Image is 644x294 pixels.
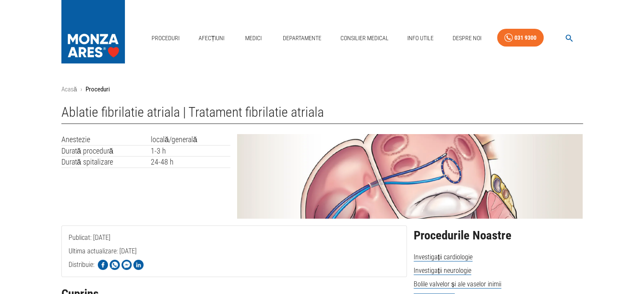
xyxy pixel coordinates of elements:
[195,30,228,47] a: Afecțiuni
[514,33,536,43] div: 031 9300
[414,267,471,275] span: Investigații neurologie
[61,85,583,94] nav: breadcrumb
[449,30,485,47] a: Despre Noi
[110,260,120,270] img: Share on WhatsApp
[122,260,132,270] img: Share on Facebook Messenger
[151,134,231,145] td: locală/generală
[61,104,583,124] h1: Ablatie fibrilatie atriala | Tratament fibrilatie atriala
[414,280,501,289] span: Bolile valvelor și ale vaselor inimii
[61,134,151,145] td: Anestezie
[414,253,473,261] span: Investigații cardiologie
[279,30,325,47] a: Departamente
[61,157,151,168] td: Durată spitalizare
[237,134,583,219] img: Ablatie fibrilatie atriala | Tratament fibrilatie atriala | ARES
[69,247,137,289] span: Ultima actualizare: [DATE]
[497,29,544,47] a: 031 9300
[414,229,583,242] h2: Procedurile Noastre
[337,30,392,47] a: Consilier Medical
[404,30,437,47] a: Info Utile
[80,85,82,94] li: ›
[69,234,111,275] span: Publicat: [DATE]
[148,30,183,47] a: Proceduri
[133,260,144,270] img: Share on LinkedIn
[61,145,151,157] td: Durată procedură
[151,157,231,168] td: 24-48 h
[98,260,108,270] img: Share on Facebook
[69,260,94,270] p: Distribuie:
[240,30,267,47] a: Medici
[151,145,231,157] td: 1-3 h
[61,85,77,93] a: Acasă
[86,85,110,94] p: Proceduri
